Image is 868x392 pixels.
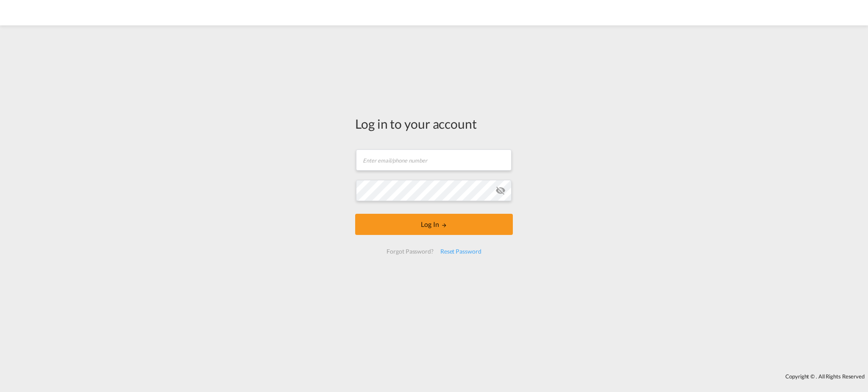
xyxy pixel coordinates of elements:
input: Enter email/phone number [356,149,512,171]
div: Log in to your account [355,115,513,133]
div: Forgot Password? [383,244,437,259]
div: Reset Password [437,244,485,259]
md-icon: icon-eye-off [495,185,506,196]
button: LOGIN [355,214,513,235]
